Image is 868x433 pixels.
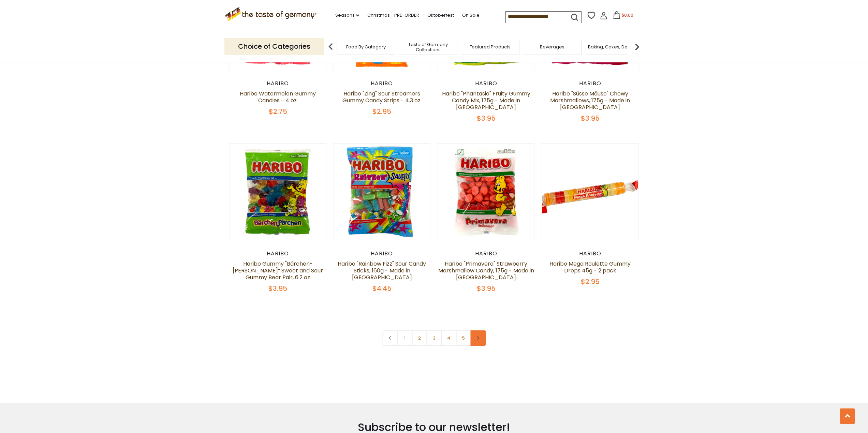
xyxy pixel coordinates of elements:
[581,277,600,286] span: $2.95
[372,284,392,293] span: $4.45
[230,80,327,87] div: Haribo
[334,250,431,257] div: Haribo
[233,260,323,281] a: Haribo Gummy "Bärchen-[PERSON_NAME]“ Sweet and Sour Gummy Bear Pair, 6.2 oz
[338,260,426,281] a: Haribo "Rainbow Fizz" Sour Candy Sticks, 160g - Made in [GEOGRAPHIC_DATA]
[230,144,326,240] img: Haribo
[549,260,631,274] a: Haribo Mega Roulette Gummy Drops 45g - 2 pack
[630,40,644,54] img: next arrow
[397,330,412,346] a: 1
[438,260,534,281] a: Haribo "Primavera" Strawberry Marshmallow Candy, 175g - Made in [GEOGRAPHIC_DATA]
[438,250,535,257] div: Haribo
[477,114,496,123] span: $3.95
[550,90,630,111] a: Haribo "Süsse Mäuse" Chewy Marshmallows, 175g - Made in [GEOGRAPHIC_DATA]
[230,250,327,257] div: Haribo
[456,330,471,346] a: 5
[470,44,511,49] a: Featured Products
[334,80,431,87] div: Haribo
[442,90,530,111] a: Haribo "Phantasia" Fruity Gummy Candy Mix, 175g - Made in [GEOGRAPHIC_DATA]
[581,114,600,123] span: $3.95
[426,330,442,346] a: 3
[401,42,455,52] a: Taste of Germany Collections
[412,330,427,346] a: 2
[609,11,638,21] button: $0.00
[346,44,386,49] a: Food By Category
[427,12,454,19] a: Oktoberfest
[372,107,391,116] span: $2.95
[540,44,564,49] a: Beverages
[324,40,338,54] img: previous arrow
[542,144,638,240] img: Haribo
[335,12,359,19] a: Seasons
[477,284,496,293] span: $3.95
[441,330,456,346] a: 4
[334,144,430,240] img: Haribo
[438,144,534,240] img: Haribo
[224,38,324,55] p: Choice of Categories
[542,80,639,87] div: Haribo
[462,12,480,19] a: On Sale
[438,80,535,87] div: Haribo
[542,250,639,257] div: Haribo
[588,44,641,49] a: Baking, Cakes, Desserts
[269,107,287,116] span: $2.75
[342,90,422,104] a: Haribo "Zing" Sour Streamers Gummy Candy Strips - 4.3 oz.
[240,90,316,104] a: Haribo Watermelon Gummy Candies - 4 oz.
[367,12,419,19] a: Christmas - PRE-ORDER
[622,12,633,18] span: $0.00
[268,284,287,293] span: $3.95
